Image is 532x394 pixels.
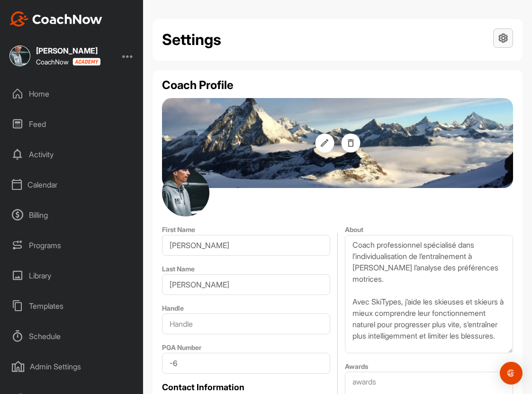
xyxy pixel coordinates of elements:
div: Admin Settings [5,355,139,378]
img: CoachNow acadmey [72,58,100,66]
div: Templates [5,294,139,318]
label: Handle [162,304,184,312]
label: PGA Number [162,343,201,351]
div: Billing [5,203,139,227]
h2: Coach Profile [162,80,513,91]
h2: Settings [162,28,221,51]
div: Programs [5,233,139,257]
img: CoachNow [9,11,102,27]
label: First Name [162,225,195,233]
textarea: Coach professionnel spécialisé dans l’individualisation de l’entraînement à [PERSON_NAME] l’analy... [345,235,513,353]
label: Last Name [162,265,195,273]
input: First Name [162,235,330,256]
input: PGA Number [162,353,330,374]
div: Activity [5,143,139,166]
div: Calendar [5,173,139,197]
h2: Contact Information [162,381,330,394]
input: Last Name [162,274,330,295]
div: Feed [5,112,139,136]
div: [PERSON_NAME] [36,47,100,54]
img: square_d3c6f7af76e2bfdd576d1e7f520099fd.jpg [9,45,30,66]
img: square_d3c6f7af76e2bfdd576d1e7f520099fd.jpg [162,169,209,216]
label: About [345,225,363,233]
div: Home [5,82,139,106]
div: Schedule [5,324,139,348]
div: Library [5,264,139,287]
label: Awards [345,362,368,370]
div: Open Intercom Messenger [500,362,523,385]
input: Handle [162,313,330,334]
div: CoachNow [36,58,100,66]
img: cover [162,98,513,188]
